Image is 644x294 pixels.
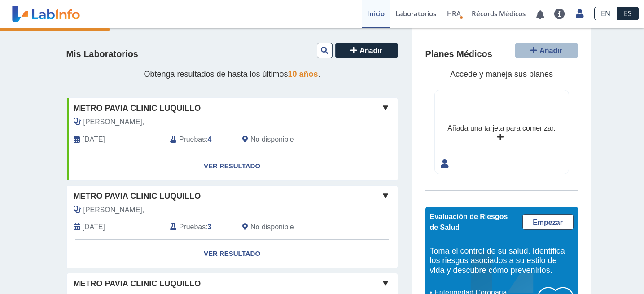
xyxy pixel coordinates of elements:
[430,213,508,231] span: Evaluación de Riesgos de Salud
[179,222,206,233] span: Pruebas
[250,222,294,233] span: No disponible
[522,214,574,230] a: Empezar
[163,134,236,145] div: :
[144,70,320,79] span: Obtenga resultados de hasta los últimos .
[179,134,206,145] span: Pruebas
[617,7,639,20] a: ES
[83,222,105,233] span: 2025-08-13
[163,222,236,233] div: :
[450,70,553,79] span: Accede y maneja sus planes
[288,70,318,79] span: 10 años
[83,134,105,145] span: 2025-09-18
[335,43,398,58] button: Añadir
[67,240,398,268] a: Ver Resultado
[430,246,574,276] h5: Toma el control de su salud. Identifica los riesgos asociados a su estilo de vida y descubre cómo...
[447,9,461,18] span: HRA
[250,134,294,145] span: No disponible
[539,47,562,54] span: Añadir
[74,190,201,202] span: Metro Pavia Clinic Luquillo
[359,47,382,54] span: Añadir
[533,219,563,226] span: Empezar
[74,102,201,114] span: Metro Pavia Clinic Luquillo
[66,49,138,60] h4: Mis Laboratorios
[67,152,398,180] a: Ver Resultado
[594,7,617,20] a: EN
[425,49,492,60] h4: Planes Médicos
[447,123,555,134] div: Añada una tarjeta para comenzar.
[208,136,212,143] b: 4
[74,278,201,290] span: Metro Pavia Clinic Luquillo
[208,223,212,231] b: 3
[83,205,145,215] span: Reyes,
[515,43,578,58] button: Añadir
[83,117,145,127] span: Acosta,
